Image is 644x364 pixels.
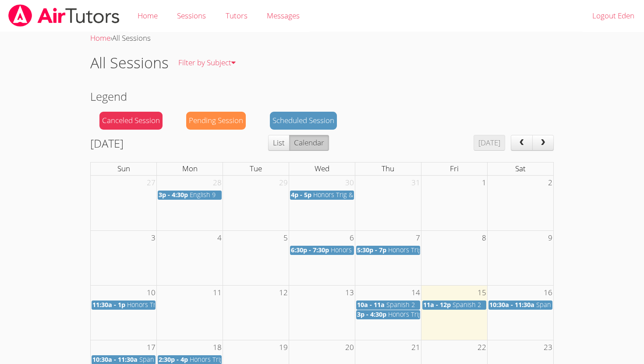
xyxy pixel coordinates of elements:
[313,191,382,199] span: Honors Trig & Algebra II
[90,33,110,43] a: Home
[270,112,337,130] div: Scheduled Session
[92,300,156,310] a: 11:30a - 1p Honors Trig & Algebra II
[422,300,486,310] a: 11a - 12p Spanish 2
[291,191,311,199] span: 4p - 5p
[283,231,289,245] span: 5
[410,286,421,300] span: 14
[536,300,565,309] span: Spanish 2
[532,135,554,151] button: next
[267,11,300,21] span: Messages
[423,300,451,309] span: 11a - 12p
[357,300,385,309] span: 10a - 11a
[511,135,533,151] button: prev
[382,163,394,173] span: Thu
[278,176,289,190] span: 29
[386,300,415,309] span: Spanish 2
[268,135,290,151] button: List
[182,163,198,173] span: Mon
[146,176,156,190] span: 27
[92,355,138,364] span: 10:30a - 11:30a
[146,286,156,300] span: 10
[99,112,163,130] div: Canceled Session
[344,340,355,355] span: 20
[190,355,259,364] span: Honors Trig & Algebra II
[212,340,223,355] span: 18
[290,191,354,200] a: 4p - 5p Honors Trig & Algebra II
[489,300,534,309] span: 10:30a - 11:30a
[90,135,124,152] h2: [DATE]
[488,300,552,310] a: 10:30a - 11:30a Spanish 2
[186,112,246,130] div: Pending Session
[92,300,125,309] span: 11:30a - 1p
[477,340,487,355] span: 22
[212,286,223,300] span: 11
[331,246,400,254] span: Honors Trig & Algebra II
[481,231,487,245] span: 8
[349,231,355,245] span: 6
[450,163,459,173] span: Fri
[547,231,553,245] span: 9
[150,231,156,245] span: 3
[356,310,420,319] a: 3p - 4:30p Honors Trig & Algebra II
[158,191,222,200] a: 3p - 4:30p English 9
[453,300,481,309] span: Spanish 2
[127,300,196,309] span: Honors Trig & Algebra II
[212,176,223,190] span: 28
[289,135,329,151] button: Calendar
[190,191,216,199] span: English 9
[543,286,553,300] span: 16
[388,246,457,254] span: Honors Trig & Algebra II
[90,32,554,45] div: ›
[112,33,151,43] span: All Sessions
[356,246,420,255] a: 5:30p - 7p Honors Trig & Algebra II
[474,135,505,151] button: [DATE]
[357,310,386,318] span: 3p - 4:30p
[388,310,457,318] span: Honors Trig & Algebra II
[90,88,554,105] h2: Legend
[344,176,355,190] span: 30
[278,340,289,355] span: 19
[481,176,487,190] span: 1
[216,231,223,245] span: 4
[290,246,354,255] a: 6:30p - 7:30p Honors Trig & Algebra II
[410,340,421,355] span: 21
[250,163,262,173] span: Tue
[117,163,130,173] span: Sun
[90,52,169,74] h1: All Sessions
[357,246,386,254] span: 5:30p - 7p
[159,191,188,199] span: 3p - 4:30p
[344,286,355,300] span: 13
[291,246,329,254] span: 6:30p - 7:30p
[139,355,168,364] span: Spanish 2
[315,163,329,173] span: Wed
[410,176,421,190] span: 31
[356,300,420,310] a: 10a - 11a Spanish 2
[7,4,120,27] img: airtutors_banner-c4298cdbf04f3fff15de1276eac7730deb9818008684d7c2e4769d2f7ddbe033.png
[515,163,526,173] span: Sat
[547,176,553,190] span: 2
[169,47,245,79] a: Filter by Subject
[159,355,188,364] span: 2:30p - 4p
[278,286,289,300] span: 12
[543,340,553,355] span: 23
[415,231,421,245] span: 7
[146,340,156,355] span: 17
[477,286,487,300] span: 15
